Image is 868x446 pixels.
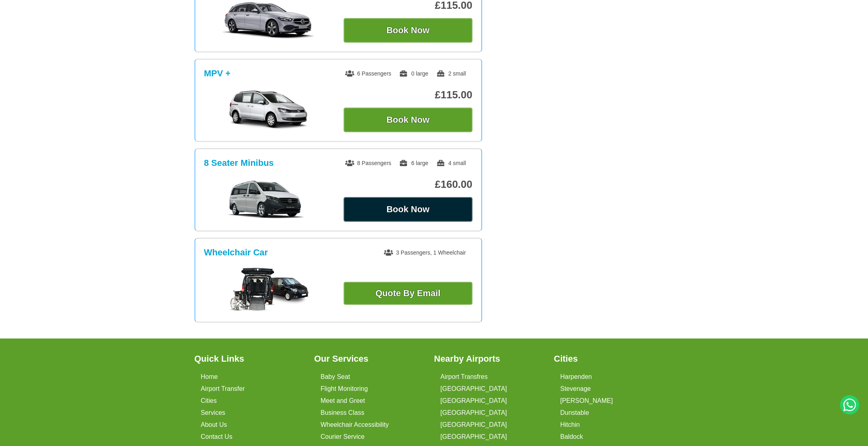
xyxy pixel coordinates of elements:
[201,397,217,404] a: Cities
[208,179,328,219] img: 8 Seater Minibus
[201,409,225,416] a: Services
[441,397,507,404] a: [GEOGRAPHIC_DATA]
[195,354,305,363] h3: Quick Links
[201,433,232,440] a: Contact Us
[344,89,473,101] p: £115.00
[344,282,473,305] a: Quote By Email
[441,385,507,392] a: [GEOGRAPHIC_DATA]
[436,160,466,166] span: 4 small
[441,433,507,440] a: [GEOGRAPHIC_DATA]
[321,421,389,428] a: Wheelchair Accessibility
[441,421,507,428] a: [GEOGRAPHIC_DATA]
[344,197,473,222] button: Book Now
[228,268,308,312] img: Wheelchair Car
[321,397,365,404] a: Meet and Greet
[204,68,231,79] h3: MPV +
[560,373,592,380] a: Harpenden
[434,354,544,363] h3: Nearby Airports
[201,373,218,380] a: Home
[344,178,473,191] p: £160.00
[345,70,391,77] span: 6 Passengers
[436,70,466,77] span: 2 small
[560,409,589,416] a: Dunstable
[321,409,364,416] a: Business Class
[345,160,391,166] span: 8 Passengers
[321,433,365,440] a: Courier Service
[344,18,473,43] button: Book Now
[441,409,507,416] a: [GEOGRAPHIC_DATA]
[314,354,425,363] h3: Our Services
[201,421,227,428] a: About Us
[201,385,245,392] a: Airport Transfer
[560,433,583,440] a: Baldock
[441,373,488,380] a: Airport Transfres
[208,0,328,40] img: Estate Car
[208,90,328,130] img: MPV +
[321,373,350,380] a: Baby Seat
[554,354,664,363] h3: Cities
[344,108,473,132] button: Book Now
[560,397,613,404] a: [PERSON_NAME]
[321,385,368,392] a: Flight Monitoring
[560,385,591,392] a: Stevenage
[560,421,580,428] a: Hitchin
[399,160,428,166] span: 6 large
[399,70,428,77] span: 0 large
[384,249,466,256] span: 3 Passengers, 1 Wheelchair
[204,158,274,168] h3: 8 Seater Minibus
[204,247,268,258] h3: Wheelchair Car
